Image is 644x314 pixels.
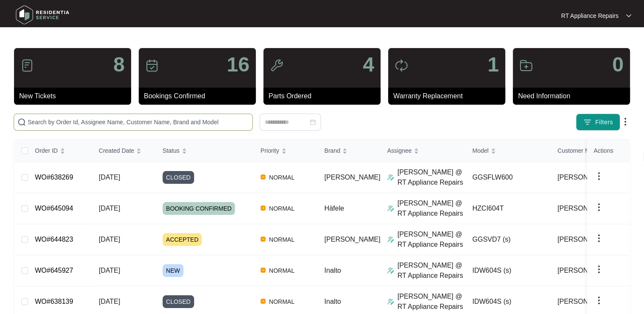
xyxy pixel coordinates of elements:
p: RT Appliance Repairs [561,11,618,20]
span: NORMAL [266,265,298,276]
img: Assigner Icon [387,205,394,212]
span: [DATE] [99,236,120,243]
span: [PERSON_NAME] [558,265,614,276]
span: Order ID [35,146,58,155]
span: Customer Name [558,146,601,155]
td: HZCI604T [466,193,551,224]
img: dropdown arrow [620,117,630,127]
img: Assigner Icon [387,236,394,243]
span: [PERSON_NAME] [558,172,614,183]
span: [PERSON_NAME] [324,236,381,243]
img: Vercel Logo [260,299,266,304]
p: 0 [612,54,624,75]
span: [DATE] [99,267,120,274]
th: Priority [254,140,318,162]
a: WO#638139 [35,298,73,305]
img: search-icon [17,118,26,126]
span: CLOSED [163,295,194,308]
th: Status [156,140,254,162]
span: ACCEPTED [163,233,202,246]
p: New Tickets [19,91,131,101]
span: BOOKING CONFIRMED [163,202,235,215]
span: Created Date [99,146,134,155]
span: NORMAL [266,172,298,183]
p: Parts Ordered [269,91,381,101]
p: [PERSON_NAME] @ RT Appliance Repairs [398,291,466,312]
a: WO#644823 [35,236,73,243]
img: filter icon [583,118,592,126]
p: Bookings Confirmed [144,91,256,101]
img: Vercel Logo [260,237,266,242]
p: [PERSON_NAME] @ RT Appliance Repairs [398,198,466,219]
img: dropdown arrow [626,14,631,18]
img: Vercel Logo [260,268,266,273]
img: icon [395,59,408,72]
img: residentia service logo [13,2,72,28]
span: Filters [595,118,613,127]
a: WO#645927 [35,267,73,274]
th: Model [466,140,551,162]
p: 16 [227,54,249,75]
span: [DATE] [99,205,120,212]
th: Order ID [28,140,92,162]
span: NORMAL [266,297,298,307]
span: Inalto [324,267,341,274]
p: [PERSON_NAME] @ RT Appliance Repairs [398,229,466,250]
span: [PERSON_NAME] [558,203,614,214]
span: Häfele [324,205,344,212]
span: NORMAL [266,203,298,214]
span: [PERSON_NAME] [324,174,381,181]
span: Brand [324,146,340,155]
th: Customer Name [551,140,636,162]
img: Assigner Icon [387,267,394,274]
th: Actions [587,140,630,162]
span: Assignee [387,146,412,155]
img: dropdown arrow [594,202,604,212]
p: Warranty Replacement [393,91,505,101]
button: filter iconFilters [576,114,620,131]
span: Inalto [324,298,341,305]
span: [DATE] [99,298,120,305]
td: GGSVD7 (s) [466,224,551,255]
span: [PERSON_NAME] [558,297,614,307]
span: NEW [163,264,183,277]
img: icon [20,59,34,72]
th: Assignee [381,140,466,162]
img: icon [519,59,533,72]
span: NORMAL [266,234,298,245]
td: GGSFLW600 [466,162,551,193]
p: Need Information [518,91,630,101]
span: [PERSON_NAME] [558,234,614,245]
span: [DATE] [99,174,120,181]
a: WO#645094 [35,205,73,212]
img: icon [145,59,159,72]
th: Brand [318,140,381,162]
p: 1 [487,54,499,75]
span: CLOSED [163,171,194,184]
img: Vercel Logo [260,174,266,180]
img: Vercel Logo [260,206,266,211]
img: icon [270,59,283,72]
td: IDW604S (s) [466,255,551,286]
a: WO#638269 [35,174,73,181]
span: Model [472,146,489,155]
img: dropdown arrow [594,295,604,305]
img: dropdown arrow [594,233,604,243]
p: 4 [363,54,374,75]
img: dropdown arrow [594,171,604,181]
p: [PERSON_NAME] @ RT Appliance Repairs [398,167,466,188]
img: dropdown arrow [594,264,604,274]
th: Created Date [92,140,156,162]
img: Assigner Icon [387,298,394,305]
span: Priority [260,146,279,155]
span: Status [163,146,180,155]
input: Search by Order Id, Assignee Name, Customer Name, Brand and Model [28,117,249,127]
p: [PERSON_NAME] @ RT Appliance Repairs [398,260,466,281]
p: 8 [113,54,125,75]
img: Assigner Icon [387,174,394,181]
